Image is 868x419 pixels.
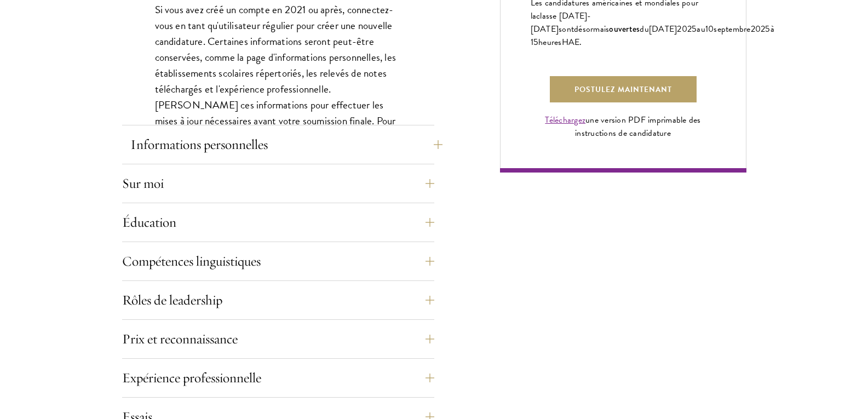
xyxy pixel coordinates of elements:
[714,22,750,36] font: septembre
[574,84,672,95] font: Postulez maintenant
[122,175,164,192] font: Sur moi
[697,22,705,36] font: au
[130,131,442,158] button: Informations personnelles
[559,22,574,36] font: sont
[155,2,396,161] font: Si vous avez créé un compte en 2021 ou après, connectez-vous en tant qu'utilisateur régulier pour...
[751,22,771,36] font: 2025
[562,36,582,49] font: HAE.
[609,22,640,35] font: ouvertes
[122,330,238,347] font: Prix et reconnaissance
[122,214,176,231] font: Éducation
[538,36,562,49] font: heures
[575,113,701,140] font: une version PDF imprimable des instructions de candidature
[122,287,434,313] button: Rôles de leadership
[531,22,774,49] font: à 15
[122,248,434,274] button: Compétences linguistiques
[122,326,434,352] button: Prix et reconnaissance
[122,365,434,391] button: Expérience professionnelle
[574,22,609,36] font: désormais
[640,22,649,36] font: du
[531,9,591,36] font: classe [DATE]-[DATE]
[649,22,677,36] font: [DATE]
[545,113,585,127] a: Téléchargez
[130,136,268,153] font: Informations personnelles
[705,22,714,36] font: 10
[122,209,434,236] button: Éducation
[550,76,697,102] a: Postulez maintenant
[122,291,222,308] font: Rôles de leadership
[122,252,261,269] font: Compétences linguistiques
[677,22,697,36] font: 2025
[122,369,261,386] font: Expérience professionnelle
[122,170,434,197] button: Sur moi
